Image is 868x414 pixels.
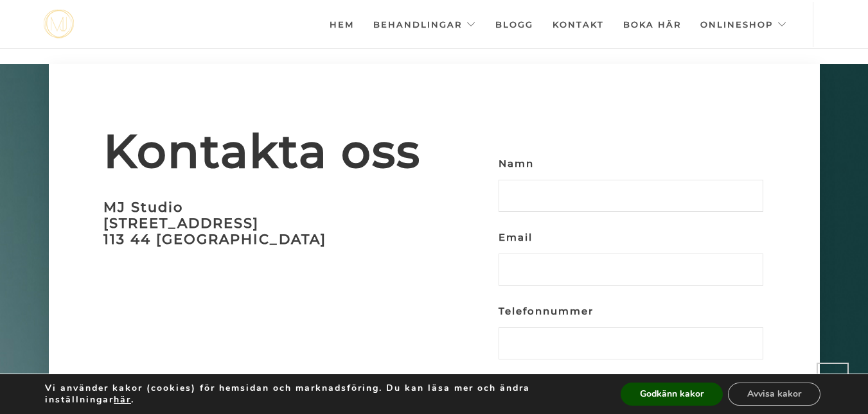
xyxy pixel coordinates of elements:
[495,2,533,47] a: Blogg
[499,254,763,286] input: Email
[44,10,74,39] a: mjstudio mjstudio mjstudio
[330,2,354,47] a: Hem
[499,154,763,225] label: Namn
[114,394,131,406] button: här
[499,180,763,212] input: Namn
[103,199,434,247] h3: MJ Studio [STREET_ADDRESS] 113 44 [GEOGRAPHIC_DATA]
[499,302,763,372] label: Telefonnummer
[373,2,476,47] a: Behandlingar
[700,2,787,47] a: Onlineshop
[103,128,434,173] span: Kontakta oss
[45,383,592,406] p: Vi använder kakor (cookies) för hemsidan och marknadsföring. Du kan läsa mer och ändra inställnin...
[499,327,763,359] input: Telefonnummer
[621,383,723,406] button: Godkänn kakor
[623,2,681,47] a: Boka här
[728,383,820,406] button: Avvisa kakor
[499,228,763,298] label: Email
[553,2,604,47] a: Kontakt
[44,10,74,39] img: mjstudio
